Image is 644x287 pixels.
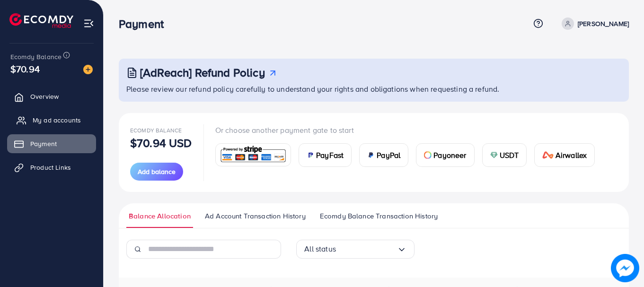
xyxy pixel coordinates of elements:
p: $70.94 USD [130,137,192,148]
a: Payment [7,134,96,153]
span: All status [304,242,336,256]
button: Add balance [130,163,183,181]
img: menu [83,18,94,29]
h3: [AdReach] Refund Policy [140,66,265,79]
a: cardPayPal [359,143,408,167]
a: cardPayFast [299,143,352,167]
span: PayPal [377,149,400,161]
span: Ad Account Transaction History [205,211,306,221]
span: Payoneer [433,149,466,161]
a: cardPayoneer [416,143,474,167]
img: card [307,151,314,159]
input: Search for option [336,242,397,256]
a: card [215,143,291,166]
span: Overview [30,92,59,101]
h3: Payment [119,17,171,31]
img: card [367,151,375,159]
img: card [542,151,554,159]
span: Ecomdy Balance [130,126,182,134]
a: cardUSDT [482,143,527,167]
span: Product Links [30,163,71,172]
span: $70.94 [10,62,40,76]
a: My ad accounts [7,111,96,130]
a: Overview [7,87,96,106]
img: image [613,256,637,280]
img: card [219,145,288,165]
span: PayFast [316,149,344,161]
a: cardAirwallex [534,143,595,167]
img: card [490,151,498,159]
a: Product Links [7,158,96,177]
p: [PERSON_NAME] [578,18,629,29]
span: Airwallex [556,149,587,161]
span: USDT [500,149,519,161]
p: Please review our refund policy carefully to understand your rights and obligations when requesti... [126,83,623,95]
img: card [424,151,432,159]
p: Or choose another payment gate to start [215,124,603,136]
img: image [83,65,93,74]
span: Ecomdy Balance Transaction History [320,211,438,221]
span: Balance Allocation [129,211,191,221]
img: logo [9,13,73,28]
span: Add balance [138,167,176,176]
span: My ad accounts [33,115,81,125]
span: Payment [30,139,57,148]
span: Ecomdy Balance [10,52,62,61]
div: Search for option [296,240,415,259]
a: [PERSON_NAME] [558,17,629,30]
